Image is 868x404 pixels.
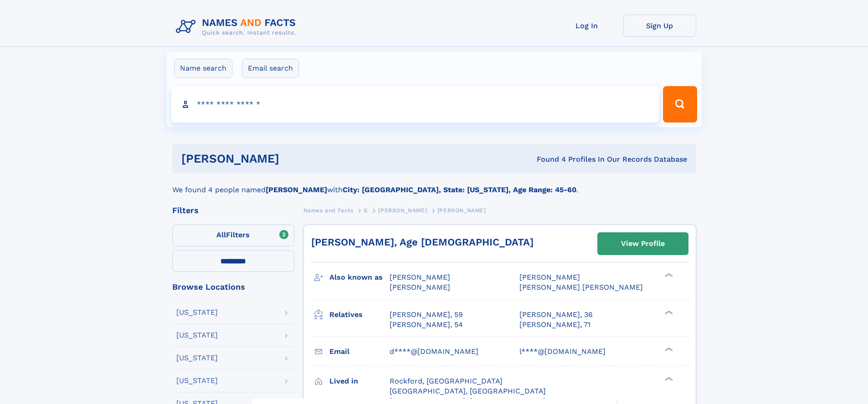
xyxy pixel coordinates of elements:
[171,86,659,123] input: search input
[390,377,503,385] span: Rockford, [GEOGRAPHIC_DATA]
[408,154,687,164] div: Found 4 Profiles In Our Records Database
[311,236,534,248] a: [PERSON_NAME], Age [DEMOGRAPHIC_DATA]
[663,309,673,315] div: ❯
[519,283,643,291] span: [PERSON_NAME] [PERSON_NAME]
[242,59,299,78] label: Email search
[329,307,390,322] h3: Relatives
[623,15,696,37] a: Sign Up
[519,320,591,330] a: [PERSON_NAME], 71
[550,15,623,37] a: Log In
[181,153,408,164] h1: [PERSON_NAME]
[329,373,390,389] h3: Lived in
[390,273,450,281] span: [PERSON_NAME]
[172,206,294,215] div: Filters
[343,185,576,194] b: City: [GEOGRAPHIC_DATA], State: [US_STATE], Age Range: 45-60
[663,86,697,123] button: Search Button
[364,207,368,214] span: G
[176,377,218,384] div: [US_STATE]
[329,344,390,359] h3: Email
[598,233,688,255] a: View Profile
[172,15,303,39] img: Logo Names and Facts
[663,376,673,382] div: ❯
[663,272,673,278] div: ❯
[390,310,463,320] a: [PERSON_NAME], 59
[329,270,390,285] h3: Also known as
[437,207,486,214] span: [PERSON_NAME]
[378,205,427,216] a: [PERSON_NAME]
[390,283,450,291] span: [PERSON_NAME]
[303,205,354,216] a: Names and Facts
[519,310,593,320] a: [PERSON_NAME], 36
[172,225,294,246] label: Filters
[216,230,226,239] span: All
[621,233,665,254] div: View Profile
[176,309,218,316] div: [US_STATE]
[390,320,463,330] a: [PERSON_NAME], 54
[176,332,218,339] div: [US_STATE]
[364,205,368,216] a: G
[663,346,673,352] div: ❯
[172,283,294,291] div: Browse Locations
[266,185,327,194] b: [PERSON_NAME]
[174,59,232,78] label: Name search
[172,174,696,195] div: We found 4 people named with .
[176,354,218,362] div: [US_STATE]
[378,207,427,214] span: [PERSON_NAME]
[519,273,580,281] span: [PERSON_NAME]
[390,387,546,395] span: [GEOGRAPHIC_DATA], [GEOGRAPHIC_DATA]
